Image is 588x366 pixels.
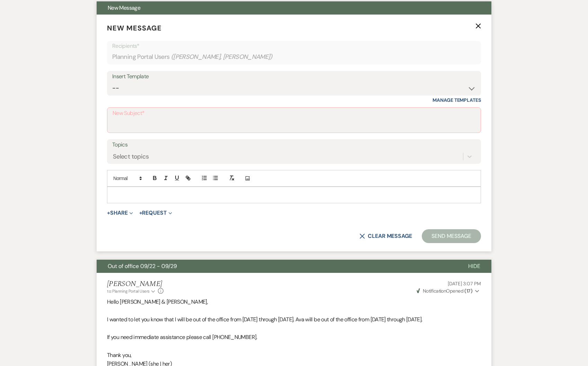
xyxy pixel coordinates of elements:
[139,210,142,216] span: +
[457,260,491,273] button: Hide
[107,210,110,216] span: +
[417,288,473,294] span: Opened
[113,152,149,161] div: Select topics
[139,210,172,216] button: Request
[113,108,475,118] label: New Subject*
[107,297,481,306] p: Hello [PERSON_NAME] & [PERSON_NAME],
[107,280,163,288] h5: [PERSON_NAME]
[107,333,481,342] p: If you need immediate assistance please call [PHONE_NUMBER].
[112,140,476,150] label: Topics
[112,72,476,82] div: Insert Template
[108,4,140,11] span: New Message
[468,262,480,270] span: Hide
[107,288,150,294] span: to: Planning Portal Users
[423,288,446,294] span: Notification
[464,288,472,294] strong: ( 17 )
[359,233,412,239] button: Clear message
[416,287,481,295] button: NotificationOpened (17)
[97,260,457,273] button: Out of office 09/22 - 09/29
[107,315,481,324] p: I wanted to let you know that I will be out of the office from [DATE] through [DATE]. Ava will be...
[112,50,476,64] div: Planning Portal Users
[112,42,476,51] p: Recipients*
[107,351,481,360] p: Thank you,
[107,288,156,294] button: to: Planning Portal Users
[433,97,481,103] a: Manage Templates
[107,24,162,33] span: New Message
[107,210,133,216] button: Share
[108,262,177,270] span: Out of office 09/22 - 09/29
[448,280,481,287] span: [DATE] 3:07 PM
[422,229,481,243] button: Send Message
[171,52,273,62] span: ( [PERSON_NAME], [PERSON_NAME] )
